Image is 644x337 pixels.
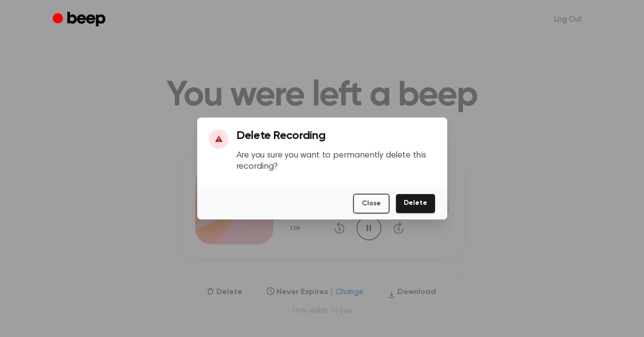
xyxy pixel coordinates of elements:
[53,10,108,29] a: Beep
[209,129,229,149] div: ⚠
[236,150,436,172] p: Are you sure you want to permanently delete this recording?
[395,194,436,214] button: Delete
[236,129,436,142] h3: Delete Recording
[353,194,390,214] button: Close
[544,8,592,31] a: Log Out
